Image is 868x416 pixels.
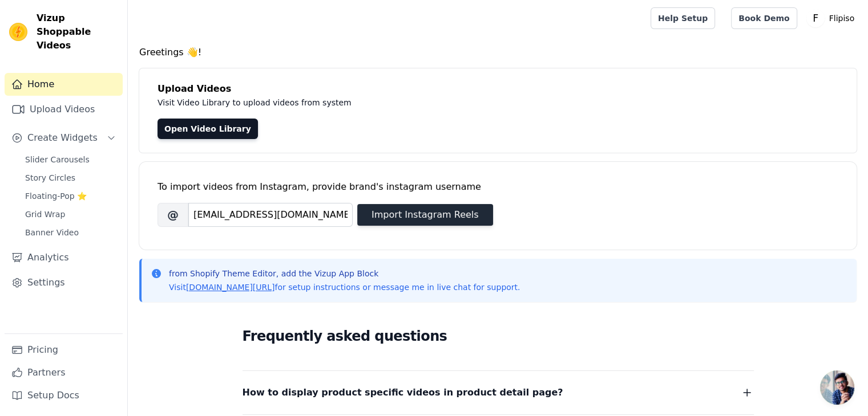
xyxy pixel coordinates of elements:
[18,188,123,204] a: Floating-Pop ⭐
[813,13,818,24] text: F
[158,82,838,96] h4: Upload Videos
[18,170,123,186] a: Story Circles
[5,73,123,96] a: Home
[25,227,79,238] span: Banner Video
[188,203,353,227] input: username
[806,8,859,28] button: F Flipiso
[169,282,520,293] p: Visit for setup instructions or message me in live chat for support.
[5,384,123,407] a: Setup Docs
[158,180,838,194] div: To import videos from Instagram, provide brand's instagram username
[825,8,859,28] p: Flipiso
[158,119,258,139] a: Open Video Library
[5,127,123,149] button: Create Widgets
[9,23,27,41] img: Vizup
[820,370,854,405] a: Open chat
[5,246,123,269] a: Analytics
[25,209,65,220] span: Grid Wrap
[5,338,123,361] a: Pricing
[243,385,754,401] button: How to display product specific videos in product detail page?
[18,225,123,240] a: Banner Video
[651,7,715,29] a: Help Setup
[27,131,98,145] span: Create Widgets
[139,46,857,59] h4: Greetings 👋!
[5,98,123,121] a: Upload Videos
[5,271,123,294] a: Settings
[243,385,563,401] span: How to display product specific videos in product detail page?
[158,96,669,109] p: Visit Video Library to upload videos from system
[243,325,754,348] h2: Frequently asked questions
[18,206,123,222] a: Grid Wrap
[25,190,87,202] span: Floating-Pop ⭐
[731,7,797,29] a: Book Demo
[357,204,493,226] button: Import Instagram Reels
[25,172,75,183] span: Story Circles
[5,361,123,384] a: Partners
[18,152,123,168] a: Slider Carousels
[169,268,520,279] p: from Shopify Theme Editor, add the Vizup App Block
[25,154,90,165] span: Slider Carousels
[37,11,118,52] span: Vizup Shoppable Videos
[158,203,188,227] span: @
[186,283,275,292] a: [DOMAIN_NAME][URL]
